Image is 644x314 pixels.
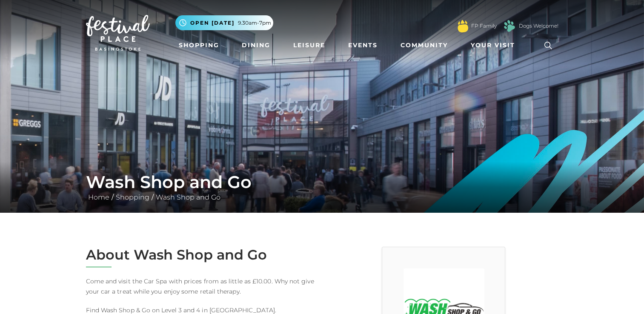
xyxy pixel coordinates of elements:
[86,276,316,297] p: Come and visit the Car Spa with prices from as little as £10.00. Why not give your car a treat wh...
[86,15,150,51] img: Festival Place Logo
[397,37,451,53] a: Community
[471,22,497,30] a: FP Family
[471,41,515,50] span: Your Visit
[175,15,273,30] button: Open [DATE] 9.30am-7pm
[175,37,223,53] a: Shopping
[114,193,152,201] a: Shopping
[345,37,381,53] a: Events
[154,193,223,201] a: Wash Shop and Go
[86,172,558,192] h1: Wash Shop and Go
[238,19,271,27] span: 9.30am-7pm
[86,193,112,201] a: Home
[290,37,329,53] a: Leisure
[467,37,523,53] a: Your Visit
[519,22,558,30] a: Dogs Welcome!
[190,19,235,27] span: Open [DATE]
[80,172,565,203] div: / /
[238,37,274,53] a: Dining
[86,247,316,263] h2: About Wash Shop and Go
